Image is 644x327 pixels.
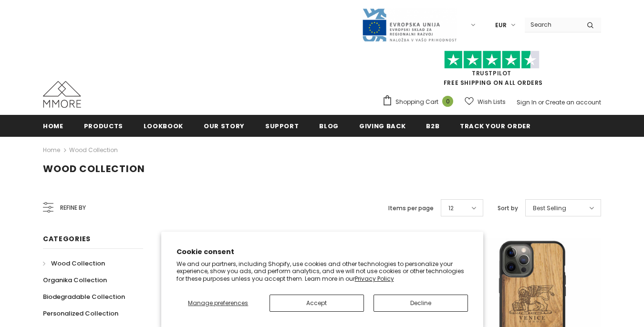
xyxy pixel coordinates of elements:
[265,122,299,131] span: support
[426,122,439,131] span: B2B
[84,115,123,136] a: Products
[517,98,537,106] a: Sign In
[382,55,601,87] span: FREE SHIPPING ON ALL ORDERS
[388,204,434,213] label: Items per page
[60,203,86,213] span: Refine by
[204,122,245,131] span: Our Story
[43,309,118,318] span: Personalized Collection
[69,146,118,154] a: Wood Collection
[460,115,530,136] a: Track your order
[144,115,183,136] a: Lookbook
[355,275,394,283] a: Privacy Policy
[319,115,339,136] a: Blog
[442,96,453,107] span: 0
[177,295,260,312] button: Manage preferences
[188,299,248,307] span: Manage preferences
[374,295,468,312] button: Decline
[460,122,530,131] span: Track your order
[43,81,81,108] img: MMORE Cases
[478,97,506,107] span: Wish Lists
[265,115,299,136] a: support
[43,234,91,244] span: Categories
[444,51,540,69] img: Trust Pilot Stars
[472,69,511,77] a: Trustpilot
[43,255,105,272] a: Wood Collection
[448,204,454,213] span: 12
[319,122,339,131] span: Blog
[144,122,183,131] span: Lookbook
[465,93,506,110] a: Wish Lists
[426,115,439,136] a: B2B
[495,20,507,30] span: EUR
[43,115,63,136] a: Home
[43,292,125,301] span: Biodegradable Collection
[533,204,566,213] span: Best Selling
[545,98,601,106] a: Create an account
[359,122,405,131] span: Giving back
[43,122,63,131] span: Home
[525,18,580,31] input: Search Site
[362,20,457,29] a: Javni Razpis
[177,260,468,283] p: We and our partners, including Shopify, use cookies and other technologies to personalize your ex...
[382,95,458,109] a: Shopping Cart 0
[359,115,405,136] a: Giving back
[395,97,438,107] span: Shopping Cart
[498,204,518,213] label: Sort by
[43,162,145,175] span: Wood Collection
[177,247,468,257] h2: Cookie consent
[84,122,123,131] span: Products
[43,288,125,305] a: Biodegradable Collection
[43,276,107,285] span: Organika Collection
[43,144,60,156] a: Home
[362,8,457,42] img: Javni Razpis
[43,272,107,288] a: Organika Collection
[43,305,118,322] a: Personalized Collection
[270,295,364,312] button: Accept
[51,259,105,268] span: Wood Collection
[538,98,544,106] span: or
[204,115,245,136] a: Our Story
